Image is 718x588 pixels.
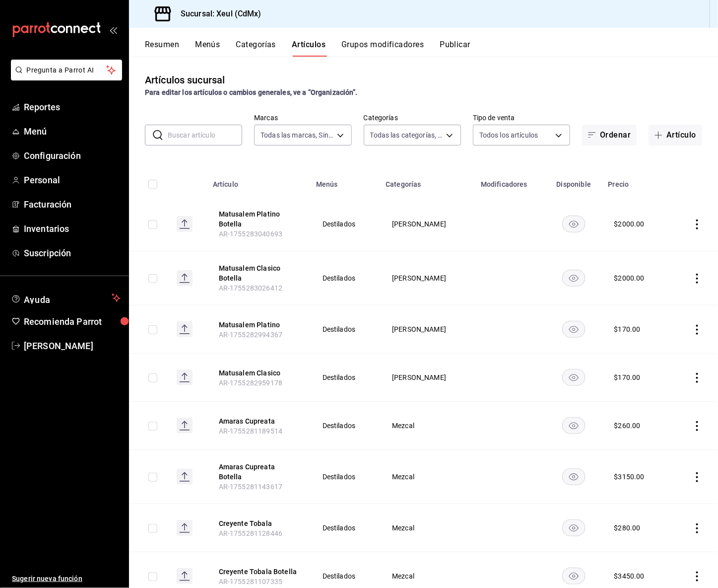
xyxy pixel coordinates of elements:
th: Precio [602,165,673,197]
input: Buscar artículo [168,125,242,145]
button: availability-product [562,216,586,232]
th: Artículo [207,165,310,197]
span: Menú [24,125,121,138]
button: Categorías [236,40,276,57]
span: Suscripción [24,246,121,260]
button: availability-product [562,321,586,338]
button: Ordenar [582,125,637,146]
button: Artículos [292,40,326,57]
div: $ 170.00 [614,324,641,334]
span: Destilados [323,275,368,282]
span: Configuración [24,149,121,162]
span: Destilados [323,573,368,580]
span: Mezcal [392,473,462,480]
button: availability-product [562,519,586,536]
span: Mezcal [392,524,462,531]
span: AR-1755283026412 [219,284,282,292]
button: actions [692,421,702,431]
div: $ 280.00 [614,523,641,533]
button: edit-product-location [219,416,298,426]
span: Mezcal [392,573,462,580]
button: edit-product-location [219,462,298,482]
button: Grupos modificadores [341,40,424,57]
span: AR-1755281128446 [219,529,282,537]
span: AR-1755281143617 [219,483,282,491]
div: Artículos sucursal [145,73,225,87]
button: Pregunta a Parrot AI [11,60,122,80]
th: Menús [310,165,380,197]
div: $ 260.00 [614,421,641,431]
button: actions [692,472,702,482]
button: availability-product [562,568,586,585]
span: AR-1755281107335 [219,578,282,586]
span: Destilados [323,422,368,429]
span: [PERSON_NAME] [392,275,462,282]
span: Facturación [24,198,121,211]
button: edit-product-location [219,209,298,229]
div: $ 3150.00 [614,472,645,482]
span: Ayuda [24,292,108,304]
div: navigation tabs [145,40,718,57]
button: edit-product-location [219,567,298,577]
span: AR-1755282994367 [219,331,282,339]
button: edit-product-location [219,518,298,528]
button: availability-product [562,468,586,485]
span: Todas las categorías, Sin categoría [370,130,443,140]
button: availability-product [562,369,586,386]
span: Personal [24,173,121,187]
button: Resumen [145,40,179,57]
span: AR-1755281189514 [219,427,282,435]
th: Categorías [380,165,475,197]
span: [PERSON_NAME] [392,220,462,227]
span: Destilados [323,524,368,531]
button: actions [692,220,702,229]
button: availability-product [562,270,586,287]
span: [PERSON_NAME] [392,326,462,333]
button: Publicar [440,40,470,57]
span: Destilados [323,220,368,227]
button: actions [692,325,702,335]
a: Pregunta a Parrot AI [7,72,122,82]
span: Reportes [24,100,121,114]
span: Destilados [323,326,368,333]
span: [PERSON_NAME] [392,374,462,381]
div: $ 3450.00 [614,571,645,581]
button: actions [692,373,702,383]
label: Tipo de venta [473,115,570,122]
div: $ 2000.00 [614,273,645,283]
th: Disponible [545,165,602,197]
span: Recomienda Parrot [24,315,121,328]
button: Menús [195,40,220,57]
th: Modificadores [475,165,545,197]
button: actions [692,572,702,582]
span: Sugerir nueva función [12,574,121,584]
span: Mezcal [392,422,462,429]
button: actions [692,274,702,284]
strong: Para editar los artículos o cambios generales, ve a “Organización”. [145,88,358,96]
span: Inventarios [24,222,121,235]
span: Destilados [323,473,368,480]
label: Categorías [364,115,461,122]
span: Todas las marcas, Sin marca [261,130,333,140]
span: AR-1755282959178 [219,379,282,387]
div: $ 2000.00 [614,219,645,229]
span: AR-1755283040693 [219,230,282,238]
button: edit-product-location [219,263,298,283]
h3: Sucursal: Xeul (CdMx) [173,8,261,20]
span: [PERSON_NAME] [24,339,121,353]
span: Destilados [323,374,368,381]
div: $ 170.00 [614,372,641,382]
span: Pregunta a Parrot AI [27,65,107,75]
button: edit-product-location [219,320,298,330]
span: Todos los artículos [479,130,538,140]
button: Artículo [649,125,702,146]
label: Marcas [254,115,351,122]
button: edit-product-location [219,368,298,378]
button: actions [692,523,702,533]
button: availability-product [562,417,586,434]
button: open_drawer_menu [109,26,117,34]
